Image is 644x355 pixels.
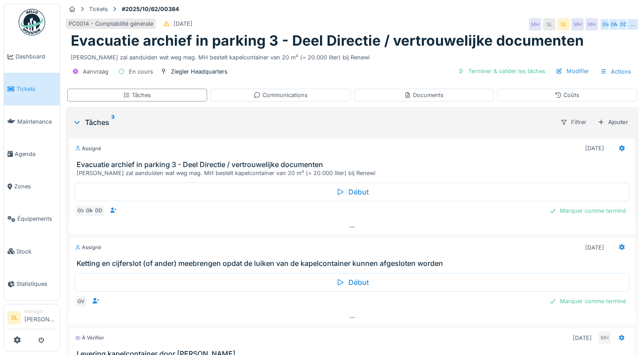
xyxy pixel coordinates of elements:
[93,205,105,217] div: DD
[4,170,60,203] a: Zones
[600,18,612,31] div: GV
[546,205,629,217] div: Marquer comme terminé
[4,73,60,105] a: Tickets
[404,91,443,99] div: Documents
[75,295,87,308] div: GV
[586,18,598,31] div: MH
[75,334,104,342] div: À vérifier
[118,5,183,13] strong: #2025/10/62/00384
[585,144,604,152] div: [DATE]
[174,20,193,28] div: [DATE]
[75,183,629,201] div: Début
[254,91,308,99] div: Communications
[573,334,592,342] div: [DATE]
[77,259,631,268] h3: Ketting en cijferslot (of ander) meebrengen opdat de luiken van de kapelcontainer kunnen afgeslot...
[594,116,632,128] div: Ajouter
[4,40,60,73] a: Dashboard
[556,116,590,129] div: Filtrer
[75,145,101,152] div: Assigné
[77,169,631,177] div: [PERSON_NAME] zal aanduiden wat weg mag. MH bestelt kapelcontainer van 20 m³ (= 20.000 liter) bij...
[571,18,584,31] div: MH
[84,205,96,217] div: GM
[609,18,621,31] div: GM
[111,117,115,128] sup: 3
[529,18,541,31] div: MH
[598,332,611,344] div: MH
[626,18,639,31] div: …
[123,91,151,99] div: Tâches
[75,273,629,292] div: Début
[16,85,56,93] span: Tickets
[17,117,56,126] span: Maintenance
[16,247,56,256] span: Stock
[15,52,56,61] span: Dashboard
[89,5,108,13] div: Tickets
[77,160,631,169] h3: Evacuatie archief in parking 3 - Deel Directie / vertrouwelijke documenten
[585,243,604,252] div: [DATE]
[555,91,579,99] div: Coûts
[69,20,153,28] div: PC0014 - Comptabilité générale
[4,138,60,170] a: Agenda
[71,32,584,49] h1: Evacuatie archief in parking 3 - Deel Directie / vertrouwelijke documenten
[546,295,629,307] div: Marquer comme terminé
[75,205,87,217] div: GV
[4,203,60,235] a: Équipements
[16,280,56,288] span: Statistiques
[552,65,593,77] div: Modifier
[14,182,56,191] span: Zones
[557,18,570,31] div: SL
[596,65,635,78] div: Actions
[171,67,228,76] div: Ziegler Headquarters
[454,65,549,77] div: Terminer & valider les tâches
[83,67,108,76] div: Aanvraag
[4,235,60,268] a: Stock
[24,308,56,315] div: Manager
[15,150,56,158] span: Agenda
[4,268,60,300] a: Statistiques
[543,18,555,31] div: SL
[75,244,101,251] div: Assigné
[8,311,21,324] li: SL
[19,9,45,35] img: Badge_color-CXgf-gQk.svg
[617,18,630,31] div: DD
[71,50,633,62] div: [PERSON_NAME] zal aanduiden wat weg mag. MH bestelt kapelcontainer van 20 m³ (= 20.000 liter) bij...
[129,67,153,76] div: En cours
[8,308,56,329] a: SL Manager[PERSON_NAME]
[24,308,56,327] li: [PERSON_NAME]
[4,105,60,138] a: Maintenance
[73,117,553,128] div: Tâches
[17,215,56,223] span: Équipements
